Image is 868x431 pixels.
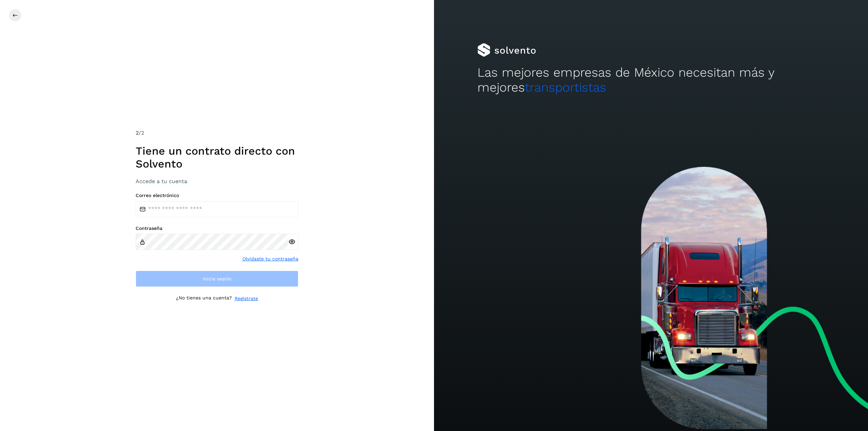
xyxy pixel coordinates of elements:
[136,178,298,184] h3: Accede a tu cuenta
[477,65,825,95] h2: Las mejores empresas de México necesitan más y mejores
[136,130,139,136] span: 2
[203,276,232,281] span: Inicia sesión
[136,271,298,287] button: Inicia sesión
[235,295,258,302] a: Regístrate
[136,226,298,231] label: Contraseña
[176,295,232,302] p: ¿No tienes una cuenta?
[136,144,298,171] h1: Tiene un contrato directo con Solvento
[242,255,298,262] a: Olvidaste tu contraseña
[136,193,298,198] label: Correo electrónico
[525,80,606,95] span: transportistas
[136,129,298,137] div: /2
